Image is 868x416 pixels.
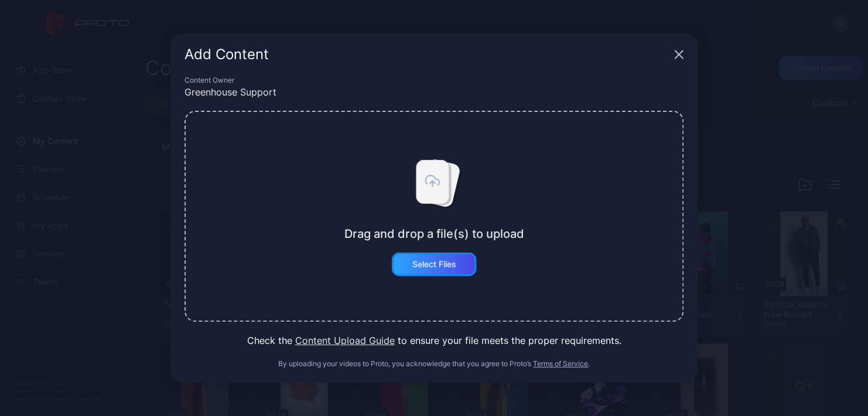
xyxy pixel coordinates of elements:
[184,76,684,85] div: Content Owner
[392,253,476,276] button: Select Files
[344,227,524,241] div: Drag and drop a file(s) to upload
[184,359,684,369] div: By uploading your videos to Proto, you acknowledge that you agree to Proto’s .
[184,333,684,347] div: Check the to ensure your file meets the proper requirements.
[184,47,669,62] div: Add Content
[184,85,684,99] div: Greenhouse Support
[295,333,395,347] button: Content Upload Guide
[533,359,588,369] button: Terms of Service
